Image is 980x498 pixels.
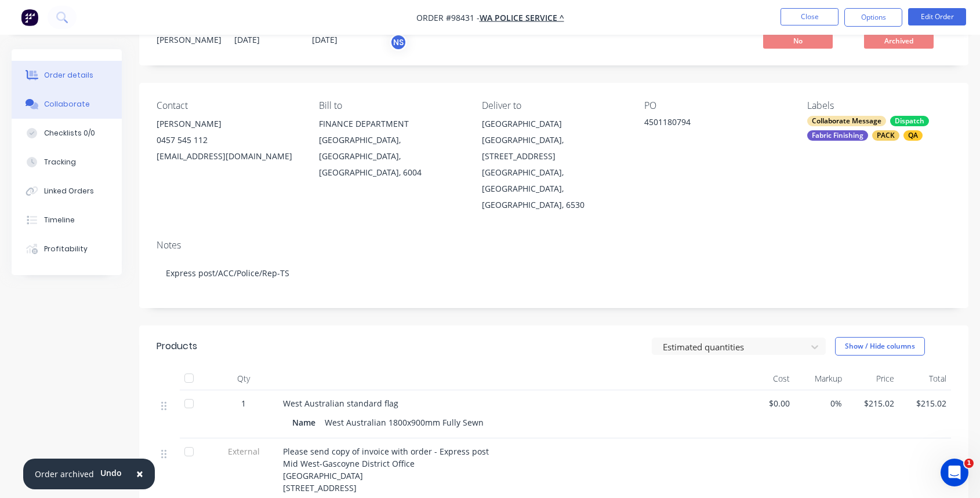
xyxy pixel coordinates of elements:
[807,130,868,141] div: Fabric Finishing
[35,468,94,480] div: Order archived
[482,100,626,111] div: Deliver to
[908,8,966,25] button: Edit Order
[390,34,407,51] button: NS
[312,34,337,45] span: [DATE]
[941,459,968,486] iframe: Intercom live chat
[747,397,790,409] span: $0.00
[799,397,842,409] span: 0%
[213,445,274,457] span: External
[157,339,197,353] div: Products
[12,61,122,90] button: Order details
[847,367,899,390] div: Price
[234,34,260,45] span: [DATE]
[283,398,398,409] span: West Australian standard flag
[157,255,951,291] div: Express post/ACC/Police/Rep-TS
[44,215,75,225] div: Timeline
[851,397,894,409] span: $215.02
[157,116,300,164] div: [PERSON_NAME]0457 545 112[EMAIL_ADDRESS][DOMAIN_NAME]
[644,116,788,132] div: 4501180794
[903,130,923,141] div: QA
[807,100,951,111] div: Labels
[12,119,122,148] button: Checklists 0/0
[763,34,833,48] span: No
[157,148,300,164] div: [EMAIL_ADDRESS][DOMAIN_NAME]
[21,9,38,26] img: Factory
[482,164,626,213] div: [GEOGRAPHIC_DATA], [GEOGRAPHIC_DATA], [GEOGRAPHIC_DATA], 6530
[157,240,951,251] div: Notes
[807,116,886,126] div: Collaborate Message
[319,100,463,111] div: Bill to
[12,206,122,235] button: Timeline
[157,132,300,148] div: 0457 545 112
[319,116,463,132] div: FINANCE DEPARTMENT
[482,116,626,164] div: [GEOGRAPHIC_DATA] [GEOGRAPHIC_DATA], [STREET_ADDRESS]
[964,459,974,468] span: 1
[241,397,246,409] span: 1
[742,367,794,390] div: Cost
[903,397,946,409] span: $215.02
[794,367,847,390] div: Markup
[480,12,564,23] a: WA POLICE SERVICE ^
[157,116,300,132] div: [PERSON_NAME]
[899,367,951,390] div: Total
[44,70,93,80] div: Order details
[44,186,94,196] div: Linked Orders
[864,34,934,48] span: Archived
[209,367,278,390] div: Qty
[283,446,489,493] span: Please send copy of invoice with order - Express post Mid West-Gascoyne District Office [GEOGRAPH...
[890,116,929,126] div: Dispatch
[781,8,839,25] button: Close
[157,100,300,111] div: Contact
[157,34,220,46] div: [PERSON_NAME]
[319,116,463,181] div: FINANCE DEPARTMENT[GEOGRAPHIC_DATA], [GEOGRAPHIC_DATA], [GEOGRAPHIC_DATA], 6004
[320,414,488,431] div: West Australian 1800x900mm Fully Sewn
[292,414,320,431] div: Name
[644,100,788,111] div: PO
[416,12,480,23] span: Order #98431 -
[12,177,122,206] button: Linked Orders
[94,464,128,482] button: Undo
[872,130,899,141] div: PACK
[319,132,463,181] div: [GEOGRAPHIC_DATA], [GEOGRAPHIC_DATA], [GEOGRAPHIC_DATA], 6004
[125,460,155,488] button: Close
[44,244,88,254] div: Profitability
[12,148,122,177] button: Tracking
[44,157,76,167] div: Tracking
[136,466,143,482] span: ×
[44,128,95,138] div: Checklists 0/0
[12,235,122,263] button: Profitability
[12,90,122,119] button: Collaborate
[482,116,626,213] div: [GEOGRAPHIC_DATA] [GEOGRAPHIC_DATA], [STREET_ADDRESS][GEOGRAPHIC_DATA], [GEOGRAPHIC_DATA], [GEOGR...
[835,337,925,356] button: Show / Hide columns
[844,8,902,27] button: Options
[44,99,90,109] div: Collaborate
